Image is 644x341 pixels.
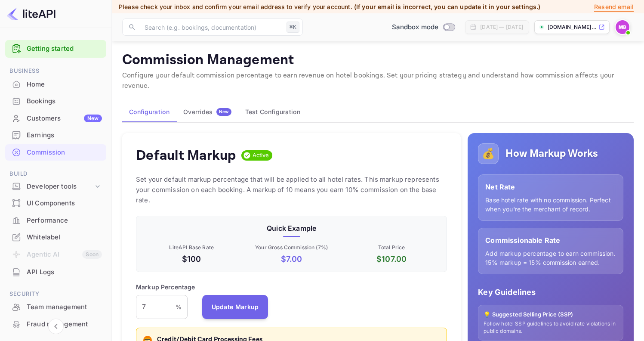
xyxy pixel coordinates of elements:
[48,319,64,334] button: Collapse navigation
[343,244,440,251] p: Total Price
[5,93,106,109] a: Bookings
[27,130,102,140] div: Earnings
[478,286,623,298] p: Key Guidelines
[27,198,102,208] div: UI Components
[594,2,634,12] p: Resend email
[5,264,106,281] div: API Logs
[5,93,106,110] div: Bookings
[136,147,236,164] h4: Default Markup
[485,182,616,192] p: Net Rate
[84,115,102,122] div: New
[343,253,440,265] p: $ 107.00
[392,22,439,32] span: Sandbox mode
[5,127,106,144] div: Earnings
[505,147,598,161] h5: How Markup Works
[480,23,523,31] div: [DATE] — [DATE]
[5,144,106,161] div: Commission
[27,80,102,90] div: Home
[119,3,352,10] span: Please check your inbox and confirm your email address to verify your account.
[485,249,616,267] p: Add markup percentage to earn commission. 15% markup = 15% commission earned.
[27,44,102,54] a: Getting started
[249,151,273,160] span: Active
[143,253,240,265] p: $100
[27,302,102,312] div: Team management
[484,310,618,319] p: 💡 Suggested Selling Price (SSP)
[122,102,176,122] button: Configuration
[238,102,307,122] button: Test Configuration
[548,23,597,31] p: [DOMAIN_NAME]...
[5,229,106,246] div: Whitelabel
[5,40,106,58] div: Getting started
[5,76,106,93] div: Home
[202,295,268,319] button: Update Markup
[143,223,440,233] p: Quick Example
[27,96,102,106] div: Bookings
[5,316,106,333] div: Fraud management
[27,319,102,329] div: Fraud management
[27,267,102,277] div: API Logs
[5,316,106,332] a: Fraud management
[5,76,106,92] a: Home
[243,244,339,251] p: Your Gross Commission ( 7 %)
[143,244,240,251] p: LiteAPI Base Rate
[183,108,231,116] div: Overrides
[287,22,299,33] div: ⌘K
[354,3,541,10] span: (If your email is incorrect, you can update it in your settings.)
[5,212,106,228] a: Performance
[5,212,106,229] div: Performance
[136,282,195,291] p: Markup Percentage
[136,174,447,205] p: Set your default markup percentage that will be applied to all hotel rates. This markup represent...
[5,195,106,212] div: UI Components
[5,229,106,245] a: Whitelabel
[27,148,102,158] div: Commission
[484,320,618,335] p: Follow hotel SSP guidelines to avoid rate violations in public domains.
[5,289,106,299] span: Security
[5,179,106,194] div: Developer tools
[216,109,231,115] span: New
[485,235,616,245] p: Commissionable Rate
[27,232,102,242] div: Whitelabel
[7,7,55,21] img: LiteAPI logo
[139,19,283,36] input: Search (e.g. bookings, documentation)
[482,146,495,161] p: 💰
[122,71,634,91] p: Configure your default commission percentage to earn revenue on hotel bookings. Set your pricing ...
[5,299,106,315] a: Team management
[243,253,339,265] p: $ 7.00
[616,20,629,34] img: Mehdi Baitach
[5,195,106,211] a: UI Components
[136,295,176,319] input: 0
[27,114,102,124] div: Customers
[5,299,106,316] div: Team management
[5,169,106,179] span: Build
[5,110,106,126] a: CustomersNew
[176,302,182,311] p: %
[27,182,93,192] div: Developer tools
[5,110,106,127] div: CustomersNew
[27,216,102,226] div: Performance
[485,195,616,214] p: Base hotel rate with no commission. Perfect when you're the merchant of record.
[388,22,459,32] div: Switch to Production mode
[5,66,106,76] span: Business
[122,52,634,69] p: Commission Management
[5,127,106,143] a: Earnings
[5,144,106,160] a: Commission
[5,264,106,280] a: API Logs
